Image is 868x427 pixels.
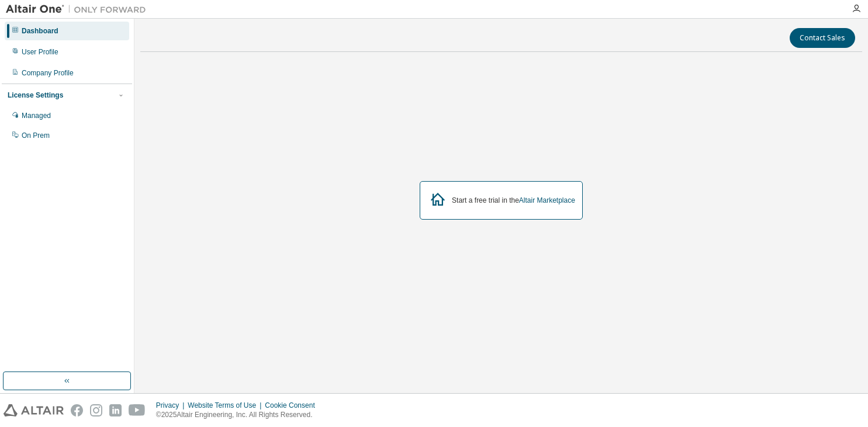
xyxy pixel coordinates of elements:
[519,196,575,204] a: Altair Marketplace
[129,404,146,416] img: youtube.svg
[90,404,102,416] img: instagram.svg
[4,404,64,416] img: altair_logo.svg
[22,26,58,36] div: Dashboard
[452,196,575,205] div: Start a free trial in the
[265,401,321,410] div: Cookie Consent
[790,28,855,48] button: Contact Sales
[109,404,122,416] img: linkedin.svg
[188,401,265,410] div: Website Terms of Use
[6,4,152,15] img: Altair One
[22,68,74,78] div: Company Profile
[156,401,188,410] div: Privacy
[22,47,58,57] div: User Profile
[8,91,63,100] div: License Settings
[22,131,50,140] div: On Prem
[22,111,51,120] div: Managed
[71,404,83,416] img: facebook.svg
[156,410,322,420] p: © 2025 Altair Engineering, Inc. All Rights Reserved.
